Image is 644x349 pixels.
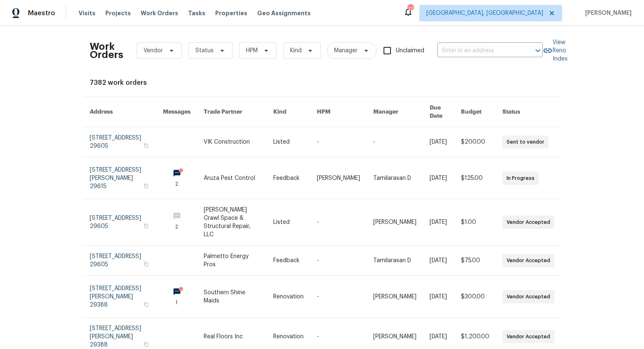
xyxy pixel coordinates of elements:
[142,301,150,308] button: Copy Address
[290,47,302,55] span: Kind
[197,246,267,276] td: Palmetto Energy Pros
[334,47,358,55] span: Manager
[105,9,131,17] span: Projects
[156,97,197,127] th: Messages
[423,97,454,127] th: Due Date
[532,45,544,56] button: Open
[367,97,423,127] th: Manager
[367,246,423,276] td: Tamilarasan D
[310,246,367,276] td: -
[141,9,178,17] span: Work Orders
[188,10,205,16] span: Tasks
[496,97,561,127] th: Status
[310,127,367,157] td: -
[79,9,95,17] span: Visits
[28,9,55,17] span: Maestro
[246,47,258,55] span: HPM
[142,341,150,348] button: Copy Address
[267,127,310,157] td: Listed
[310,276,367,318] td: -
[267,157,310,199] td: Feedback
[267,97,310,127] th: Kind
[142,142,150,149] button: Copy Address
[144,47,163,55] span: Vendor
[90,79,555,87] div: 7382 work orders
[367,276,423,318] td: [PERSON_NAME]
[142,222,150,230] button: Copy Address
[142,182,150,190] button: Copy Address
[257,9,311,17] span: Geo Assignments
[426,9,543,17] span: [GEOGRAPHIC_DATA], [GEOGRAPHIC_DATA]
[582,9,632,17] span: [PERSON_NAME]
[367,199,423,246] td: [PERSON_NAME]
[197,199,267,246] td: [PERSON_NAME] Crawl Space & Structural Repair, LLC
[310,199,367,246] td: -
[83,97,157,127] th: Address
[437,44,520,57] input: Enter in an address
[195,47,214,55] span: Status
[267,199,310,246] td: Listed
[142,261,150,268] button: Copy Address
[197,97,267,127] th: Trade Partner
[267,276,310,318] td: Renovation
[267,246,310,276] td: Feedback
[367,127,423,157] td: -
[197,276,267,318] td: Southern Shine Maids
[454,97,496,127] th: Budget
[197,157,267,199] td: Aruza Pest Control
[310,97,367,127] th: HPM
[407,5,413,13] div: 17
[215,9,247,17] span: Properties
[310,157,367,199] td: [PERSON_NAME]
[396,47,424,55] span: Unclaimed
[90,42,123,59] h2: Work Orders
[543,38,567,63] a: View Reno Index
[367,157,423,199] td: Tamilarasan D
[197,127,267,157] td: VIK Construction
